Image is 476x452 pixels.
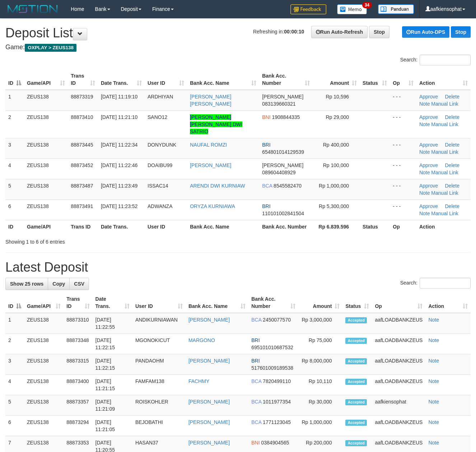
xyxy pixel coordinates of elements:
span: Copy 8545582470 to clipboard [274,183,302,189]
td: ZEUS138 [24,375,64,395]
td: aafLOADBANKZEUS [372,354,425,375]
td: ZEUS138 [24,90,68,111]
span: ADWANZA [148,203,172,209]
a: Copy [48,278,70,290]
td: Rp 75,000 [298,334,343,354]
span: ISSAC14 [148,183,168,189]
span: [DATE] 11:19:10 [101,94,137,100]
span: Rp 400,000 [323,142,349,148]
td: MGONOKICUT [132,334,186,354]
span: Rp 1,000,000 [319,183,349,189]
a: [PERSON_NAME] [PERSON_NAME] DWI SATRIO [190,114,242,134]
a: Note [419,190,430,196]
label: Search: [400,278,471,289]
th: Date Trans.: activate to sort column ascending [98,69,145,90]
img: Button%20Memo.svg [337,4,367,14]
a: Note [428,440,439,446]
td: ZEUS138 [24,138,68,158]
span: CSV [74,281,84,287]
a: Manual Link [431,190,458,196]
span: DOAIBU99 [148,162,172,168]
span: Rp 100,000 [323,162,349,168]
span: 34 [362,2,372,8]
a: ORYZA KURNIAWA [190,203,235,209]
span: Copy 695101010687532 to clipboard [251,345,293,350]
h4: Game: [5,44,471,51]
span: Show 25 rows [10,281,43,287]
th: User ID: activate to sort column ascending [132,292,186,313]
td: 1 [5,313,24,334]
a: Approve [419,94,438,100]
span: [DATE] 11:22:34 [101,142,137,148]
h1: Latest Deposit [5,260,471,275]
th: Bank Acc. Name [187,220,259,233]
span: Rp 5,300,000 [319,203,349,209]
td: ZEUS138 [24,110,68,138]
td: Rp 3,000,000 [298,313,343,334]
span: BRI [251,337,260,343]
th: Rp 6.839.596 [313,220,360,233]
span: BCA [251,419,261,425]
span: BNI [251,440,260,446]
th: Status [360,220,390,233]
th: Bank Acc. Number [259,220,313,233]
td: [DATE] 11:21:05 [93,416,132,436]
span: Accepted [345,379,367,385]
a: Note [428,399,439,405]
th: Game/API: activate to sort column ascending [24,69,68,90]
td: ZEUS138 [24,179,68,199]
span: Accepted [345,358,367,364]
td: 5 [5,179,24,199]
td: 88873310 [64,313,92,334]
span: Accepted [345,317,367,323]
a: [PERSON_NAME] [188,399,230,405]
td: Rp 1,000,000 [298,416,343,436]
h1: Deposit List [5,26,471,40]
a: Stop [451,26,471,38]
label: Search: [400,55,471,65]
span: OXPLAY > ZEUS138 [25,44,76,52]
th: Trans ID: activate to sort column ascending [68,69,98,90]
span: Rp 10,596 [326,94,349,100]
a: Run Auto-Refresh [311,26,368,38]
span: Accepted [345,338,367,344]
a: [PERSON_NAME] [188,419,230,425]
td: ZEUS138 [24,334,64,354]
a: Approve [419,162,438,168]
td: ZEUS138 [24,395,64,416]
span: 88873319 [71,94,93,100]
span: 88873452 [71,162,93,168]
td: [DATE] 11:21:15 [93,375,132,395]
a: NAUFAL ROMZI [190,142,227,148]
td: ROISKOHLER [132,395,186,416]
th: ID: activate to sort column descending [5,69,24,90]
span: Accepted [345,440,367,446]
a: Approve [419,114,438,120]
td: 1 [5,90,24,111]
a: [PERSON_NAME] [188,440,230,446]
td: 88873348 [64,334,92,354]
td: - - - [390,179,416,199]
td: ANDIKURNIAWAN [132,313,186,334]
a: Approve [419,203,438,209]
td: ZEUS138 [24,199,68,220]
td: [DATE] 11:22:55 [93,313,132,334]
a: Note [419,101,430,107]
th: User ID: activate to sort column ascending [145,69,187,90]
th: Game/API [24,220,68,233]
td: - - - [390,138,416,158]
a: Manual Link [431,101,458,107]
td: Rp 30,000 [298,395,343,416]
td: Rp 8,000,000 [298,354,343,375]
span: Copy 2450077570 to clipboard [263,317,291,323]
th: Bank Acc. Name: activate to sort column ascending [186,292,248,313]
a: FACHMY [188,378,209,384]
span: Accepted [345,420,367,426]
span: Copy [52,281,65,287]
a: Delete [445,114,459,120]
th: User ID [145,220,187,233]
span: SANO12 [148,114,167,120]
td: - - - [390,199,416,220]
span: [DATE] 11:22:46 [101,162,137,168]
td: FAMFAM138 [132,375,186,395]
